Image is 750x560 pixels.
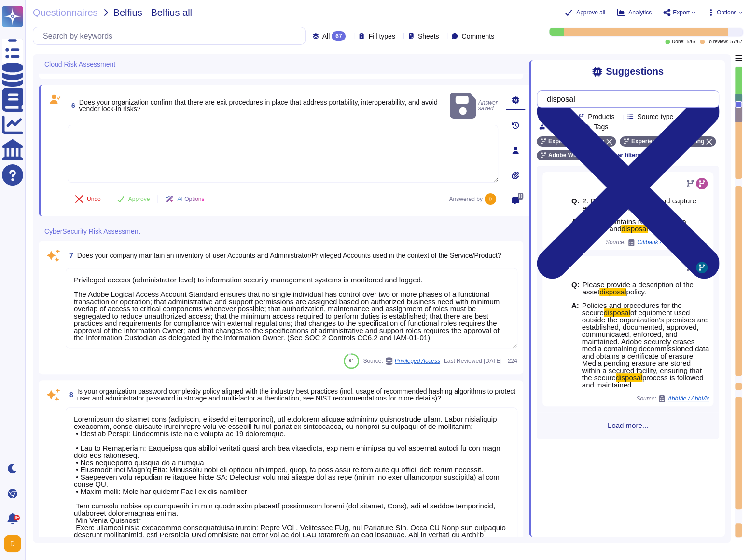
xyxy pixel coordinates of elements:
[449,196,482,202] span: Answered by
[730,40,742,44] span: 57 / 67
[66,268,517,348] textarea: Privileged access (administrator level) to information security management systems is monitored a...
[395,358,440,364] span: Privileged Access
[717,10,736,15] span: Options
[363,357,440,365] span: Source:
[68,189,109,209] button: Undo
[332,31,346,41] div: 67
[461,33,494,40] span: Comments
[418,33,439,40] span: Sheets
[14,515,20,520] div: 9+
[444,358,502,364] span: Last Reviewed [DATE]
[322,33,330,40] span: All
[506,358,517,364] span: 224
[686,40,695,44] span: 5 / 67
[66,252,73,259] span: 7
[673,10,690,15] span: Export
[537,422,719,429] span: Load more...
[128,196,150,202] span: Approve
[576,10,605,15] span: Approve all
[44,228,140,235] span: CyberSecurity Risk Assessment
[349,358,354,363] span: 91
[79,98,438,113] span: Does your organization confirm that there are exit procedures in place that address portability, ...
[485,193,496,205] img: user
[616,373,642,382] mark: disposal
[77,252,501,259] span: Does your company maintain an inventory of user Accounts and Administrator/Privileged Accounts us...
[87,196,101,202] span: Undo
[617,9,652,16] button: Analytics
[542,91,709,107] input: Search by keywords
[113,8,192,17] span: Belfius - Belfius all
[707,40,728,44] span: To review:
[33,8,98,17] span: Questionnaires
[582,308,709,382] span: of equipment used outside the organization's premises are established, documented, approved, comm...
[66,391,73,398] span: 8
[628,10,652,15] span: Analytics
[450,91,498,121] span: Answer saved
[565,9,605,16] button: Approve all
[518,193,523,200] span: 0
[177,196,204,202] span: AI Options
[2,533,28,554] button: user
[582,373,704,389] span: process is followed and maintained. ​
[667,396,709,401] span: AbbVie / AbbVie
[604,308,630,317] mark: disposal
[368,33,395,40] span: Fill types
[68,102,75,109] span: 6
[571,302,579,388] b: A:
[109,189,158,209] button: Approve
[38,27,305,44] input: Search by keywords
[4,535,21,552] img: user
[672,40,685,44] span: Done:
[636,395,709,402] span: Source:
[77,387,515,402] span: Is your organization password complexity policy aligned with the industry best practices (incl. u...
[44,61,115,67] span: Cloud Risk Assessment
